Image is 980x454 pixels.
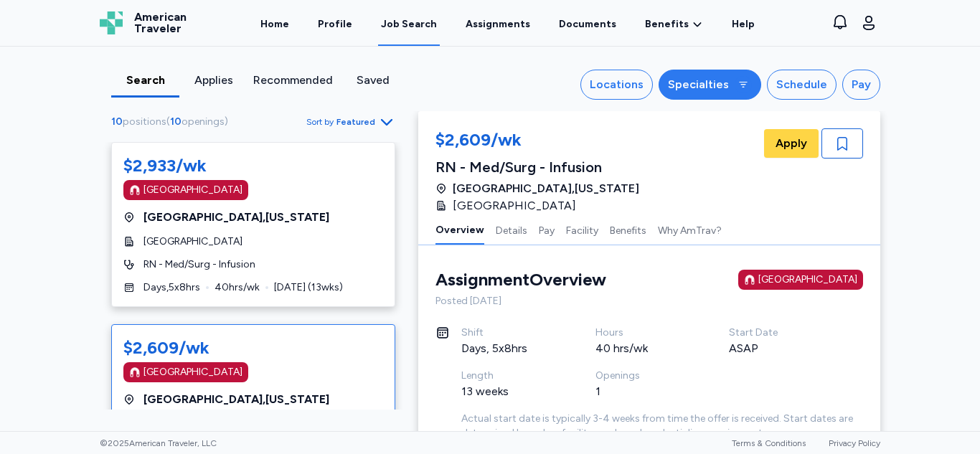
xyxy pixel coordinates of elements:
[123,115,166,128] span: positions
[496,214,527,245] button: Details
[306,113,395,131] button: Sort byFeatured
[776,135,807,152] span: Apply
[595,369,695,383] div: Openings
[453,180,639,197] span: [GEOGRAPHIC_DATA] , [US_STATE]
[182,115,225,128] span: openings
[143,391,329,408] span: [GEOGRAPHIC_DATA] , [US_STATE]
[378,1,440,46] a: Job Search
[143,209,329,226] span: [GEOGRAPHIC_DATA] , [US_STATE]
[539,214,555,245] button: Pay
[336,116,375,128] span: Featured
[143,183,242,197] div: [GEOGRAPHIC_DATA]
[566,214,598,245] button: Facility
[767,70,837,100] button: Schedule
[729,326,829,340] div: Start Date
[461,326,561,340] div: Shift
[580,70,653,100] button: Locations
[143,235,242,249] span: [GEOGRAPHIC_DATA]
[100,11,123,34] img: Logo
[123,154,207,177] div: $2,933/wk
[185,72,242,89] div: Applies
[435,294,863,308] div: Posted [DATE]
[776,76,827,93] div: Schedule
[461,412,863,440] div: Actual start date is typically 3-4 weeks from time the offer is received. Start dates are determi...
[123,336,209,359] div: $2,609/wk
[732,438,806,448] a: Terms & Conditions
[461,340,561,357] div: Days, 5x8hrs
[134,11,187,34] span: American Traveler
[143,280,200,295] span: Days , 5 x 8 hrs
[758,273,857,287] div: [GEOGRAPHIC_DATA]
[590,76,644,93] div: Locations
[729,340,829,357] div: ASAP
[306,116,334,128] span: Sort by
[117,72,174,89] div: Search
[253,72,333,89] div: Recommended
[381,17,437,32] div: Job Search
[645,17,703,32] a: Benefits
[143,257,255,272] span: RN - Med/Surg - Infusion
[645,17,689,32] span: Benefits
[435,214,484,245] button: Overview
[829,438,880,448] a: Privacy Policy
[111,115,234,129] div: ( )
[658,214,722,245] button: Why AmTrav?
[100,438,217,449] span: © 2025 American Traveler, LLC
[215,280,260,295] span: 40 hrs/wk
[461,369,561,383] div: Length
[595,326,695,340] div: Hours
[435,128,639,154] div: $2,609/wk
[461,383,561,400] div: 13 weeks
[610,214,646,245] button: Benefits
[274,280,343,295] span: [DATE] ( 13 wks)
[435,157,639,177] div: RN - Med/Surg - Infusion
[852,76,871,93] div: Pay
[453,197,576,214] span: [GEOGRAPHIC_DATA]
[111,115,123,128] span: 10
[170,115,182,128] span: 10
[344,72,401,89] div: Saved
[668,76,729,93] div: Specialties
[435,268,606,291] div: Assignment Overview
[659,70,761,100] button: Specialties
[842,70,880,100] button: Pay
[764,129,819,158] button: Apply
[595,383,695,400] div: 1
[143,365,242,379] div: [GEOGRAPHIC_DATA]
[595,340,695,357] div: 40 hrs/wk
